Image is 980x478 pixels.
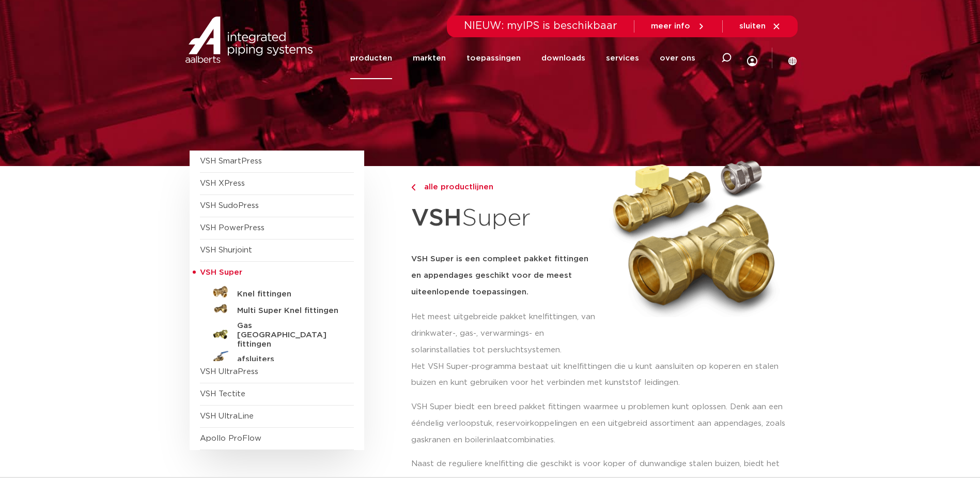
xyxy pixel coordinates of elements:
a: markten [413,37,446,79]
a: sluiten [739,22,781,31]
a: VSH UltraLine [200,412,254,420]
a: services [606,37,639,79]
span: alle productlijnen [418,183,493,191]
a: Knel fittingen [200,284,354,301]
a: meer info [651,22,706,31]
a: Multi Super Knel fittingen [200,301,354,317]
strong: VSH [411,206,462,230]
h5: Multi Super Knel fittingen [237,306,339,316]
nav: Menu [350,37,695,79]
span: VSH Super [200,268,242,276]
a: VSH UltraPress [200,368,258,376]
a: producten [350,37,392,79]
span: sluiten [739,22,766,30]
a: toepassingen [466,37,521,79]
a: VSH Tectite [200,390,245,398]
a: alle productlijnen [411,181,598,193]
a: afsluiters [200,349,354,366]
span: NIEUW: myIPS is beschikbaar [464,21,617,31]
a: Gas [GEOGRAPHIC_DATA] fittingen [200,317,354,349]
a: VSH SudoPress [200,202,259,210]
a: over ons [660,37,695,79]
a: VSH XPress [200,180,245,187]
a: downloads [541,37,585,79]
p: Het VSH Super-programma bestaat uit knelfittingen die u kunt aansluiten op koperen en stalen buiz... [411,358,791,392]
p: Het meest uitgebreide pakket knelfittingen, van drinkwater-, gas-, verwarmings- en solarinstallat... [411,309,598,358]
div: my IPS [747,34,757,82]
h1: Super [411,199,598,238]
a: VSH Shurjoint [200,246,252,254]
a: VSH PowerPress [200,224,265,232]
p: VSH Super biedt een breed pakket fittingen waarmee u problemen kunt oplossen. Denk aan een ééndel... [411,399,791,449]
img: chevron-right.svg [411,184,415,191]
h5: Gas [GEOGRAPHIC_DATA] fittingen [237,321,339,349]
h5: Knel fittingen [237,290,339,299]
a: VSH SmartPress [200,157,262,165]
h5: afsluiters [237,355,339,364]
h5: VSH Super is een compleet pakket fittingen en appendages geschikt voor de meest uiteenlopende toe... [411,251,598,301]
span: meer info [651,22,690,30]
a: Apollo ProFlow [200,435,261,442]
